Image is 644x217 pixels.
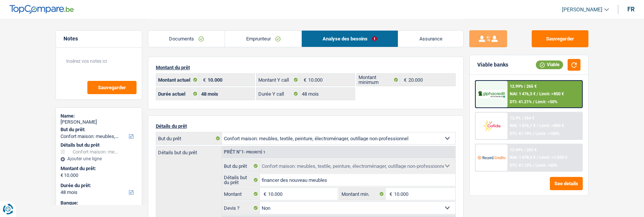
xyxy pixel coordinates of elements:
span: / [533,131,534,136]
label: Détails but du prêt [222,174,260,186]
span: Limit: <60% [535,163,557,168]
span: / [537,91,538,96]
span: / [533,163,534,168]
label: But du prêt [156,132,222,144]
span: / [533,99,534,104]
label: Montant [222,188,260,200]
div: [PERSON_NAME] [61,119,137,125]
span: DTI: 41.12% [510,163,532,168]
img: AlphaCredit [478,90,506,99]
span: DTI: 41.21% [510,99,532,104]
img: TopCompare Logo [9,5,74,14]
label: Montant Y call [256,74,300,86]
img: Record Credits [478,150,506,164]
span: Limit: >800 € [539,123,564,128]
span: € [260,188,268,200]
label: But du prêt: [61,127,136,133]
div: Viable banks [477,62,508,68]
a: [PERSON_NAME] [556,3,609,16]
span: € [61,172,63,178]
span: [PERSON_NAME] [562,6,602,13]
label: Montant min. [340,188,386,200]
button: Sauvegarder [87,81,137,94]
span: Limit: >850 € [539,91,564,96]
img: Cofidis [478,119,506,133]
span: NAI: 1 478,5 € [510,155,535,160]
label: Durée du prêt: [61,183,136,189]
label: Montant du prêt: [61,166,136,172]
div: Prêt n°1 [222,150,267,155]
span: / [537,123,538,128]
label: Durée actuel [156,88,200,100]
div: Ajouter une ligne [61,156,137,161]
div: Name: [61,113,137,119]
span: Limit: >1.033 € [539,155,567,160]
button: See details [550,177,583,190]
button: Sauvegarder [532,30,588,47]
label: Durée Y call [256,88,300,100]
span: DTI: 41.19% [510,131,532,136]
span: NAI: 1 476,3 € [510,91,535,96]
div: 12.49% | 262 € [510,147,537,152]
span: Sauvegarder [98,85,126,90]
a: Assurance [398,31,463,47]
label: Montant actuel [156,74,200,86]
span: Limit: <50% [535,99,557,104]
div: Viable [536,60,563,69]
a: Documents [148,31,225,47]
h5: Notes [64,36,134,42]
a: Emprunteur [225,31,301,47]
span: € [386,188,394,200]
span: - Priorité 1 [244,150,265,154]
span: € [300,74,308,86]
a: Analyse des besoins [302,31,398,47]
span: Limit: <100% [535,131,560,136]
div: 12.9% | 264 € [510,116,534,121]
span: NAI: 1 476,7 € [510,123,535,128]
label: Détails but du prêt [156,146,222,155]
label: But du prêt [222,160,260,172]
div: Banque: [61,200,137,206]
span: € [199,74,208,86]
p: Montant du prêt [156,65,456,70]
p: Détails du prêt [156,123,456,129]
span: / [537,155,538,160]
div: fr [627,6,635,13]
span: € [400,74,408,86]
label: Devis ? [222,202,260,214]
div: 12.99% | 265 € [510,84,537,89]
label: Montant minimum [357,74,400,86]
div: Détails but du prêt [61,142,137,148]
